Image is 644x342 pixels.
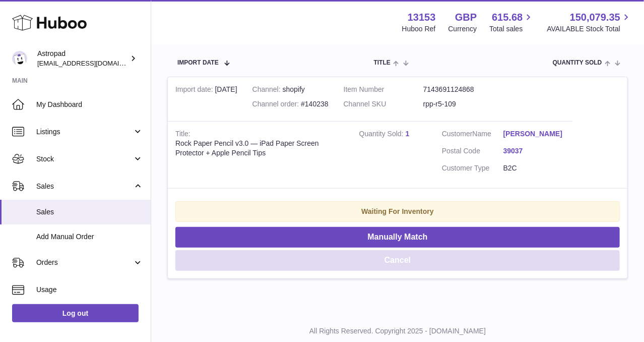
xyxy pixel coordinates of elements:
a: Log out [12,304,139,322]
button: Cancel [175,250,620,271]
img: matt@astropad.com [12,51,27,66]
a: 150,079.35 AVAILABLE Stock Total [547,11,632,34]
td: [DATE] [168,77,245,122]
div: shopify [252,85,329,94]
strong: 13153 [408,11,436,24]
span: Quantity Sold [553,60,602,66]
strong: Quantity Sold [359,130,406,140]
dt: Item Number [344,85,423,94]
span: Total sales [489,24,534,34]
span: Stock [36,154,133,164]
button: Manually Match [175,227,620,248]
div: Astropad [37,49,128,68]
span: Import date [177,60,219,66]
div: Rock Paper Pencil v3.0 — iPad Paper Screen Protector + Apple Pencil Tips [175,139,344,158]
strong: Waiting For Inventory [361,207,433,215]
span: Sales [36,207,143,217]
strong: GBP [455,11,477,24]
p: All Rights Reserved. Copyright 2025 - [DOMAIN_NAME] [159,326,636,336]
span: Listings [36,127,133,137]
span: Customer [442,130,473,138]
span: Usage [36,285,143,295]
strong: Import date [175,85,215,96]
span: [EMAIL_ADDRESS][DOMAIN_NAME] [37,59,148,67]
dd: 7143691124868 [423,85,503,94]
dt: Channel SKU [344,99,423,109]
span: 615.68 [492,11,523,24]
div: #140238 [252,99,329,109]
dd: B2C [503,163,565,173]
span: 150,079.35 [570,11,620,24]
div: Currency [448,24,477,34]
span: Add Manual Order [36,232,143,242]
a: 615.68 Total sales [489,11,534,34]
a: 39037 [503,146,565,156]
strong: Title [175,130,190,140]
a: [PERSON_NAME] [503,129,565,139]
dt: Postal Code [442,146,503,158]
span: My Dashboard [36,100,143,109]
span: Title [374,60,391,66]
a: 1 [406,130,410,138]
strong: Channel [252,85,283,96]
dd: rpp-r5-109 [423,99,503,109]
dt: Customer Type [442,163,503,173]
div: Huboo Ref [402,24,436,34]
span: Orders [36,258,133,267]
span: AVAILABLE Stock Total [547,24,632,34]
dt: Name [442,129,503,141]
strong: Channel order [252,100,301,110]
span: Sales [36,182,133,191]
